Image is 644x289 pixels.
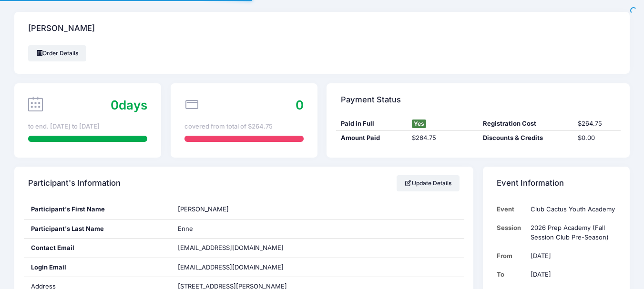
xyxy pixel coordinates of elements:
div: $264.75 [407,133,478,143]
a: Order Details [28,45,86,61]
span: [EMAIL_ADDRESS][DOMAIN_NAME] [178,244,284,251]
div: Contact Email [24,239,171,258]
div: $264.75 [573,119,620,129]
div: Paid in Full [336,119,407,129]
div: covered from total of $264.75 [184,122,304,131]
div: days [111,96,147,114]
h4: Participant's Information [28,170,121,197]
span: [EMAIL_ADDRESS][DOMAIN_NAME] [178,263,297,272]
td: Club Cactus Youth Academy [526,200,616,219]
div: Registration Cost [478,119,573,129]
h4: Payment Status [341,86,401,113]
div: Participant's First Name [24,200,171,219]
div: Amount Paid [336,133,407,143]
a: Update Details [397,175,460,191]
td: Session [497,219,526,247]
td: [DATE] [526,265,616,284]
div: $0.00 [573,133,620,143]
div: Participant's Last Name [24,219,171,239]
h4: Event Information [497,170,564,197]
div: Login Email [24,258,171,277]
div: Discounts & Credits [478,133,573,143]
span: 0 [296,98,304,112]
span: Yes [412,120,426,128]
span: 0 [111,98,119,112]
td: Event [497,200,526,219]
span: [PERSON_NAME] [178,205,229,213]
td: To [497,265,526,284]
td: From [497,247,526,265]
td: [DATE] [526,247,616,265]
h4: [PERSON_NAME] [28,15,95,42]
td: 2026 Prep Academy (Fall Session Club Pre-Season) [526,219,616,247]
span: Enne [178,225,193,232]
div: to end. [DATE] to [DATE] [28,122,147,131]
